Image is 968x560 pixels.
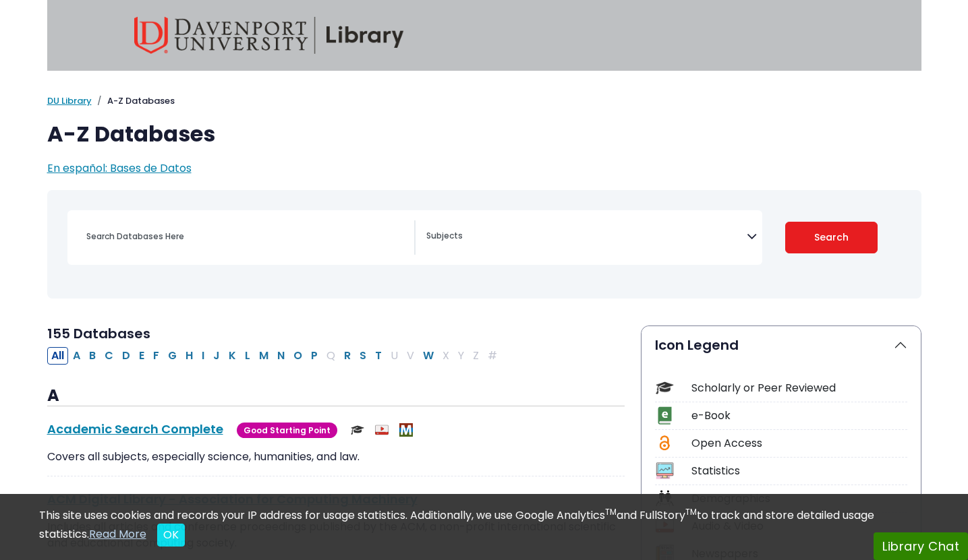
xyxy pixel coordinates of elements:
div: Alpha-list to filter by first letter of database name [47,347,503,363]
button: Filter Results A [69,347,84,365]
button: Filter Results F [149,347,163,365]
div: Open Access [691,435,907,452]
img: Scholarly or Peer Reviewed [351,423,364,437]
button: Filter Results O [289,347,306,365]
div: e-Book [691,408,907,424]
span: Good Starting Point [237,423,337,438]
img: Icon Open Access [656,434,673,452]
button: Filter Results K [225,347,240,365]
h1: A-Z Databases [47,121,921,147]
button: Filter Results T [371,347,386,365]
input: Search database by title or keyword [78,226,414,246]
img: Davenport University Library [134,17,404,54]
sup: TM [685,506,697,518]
button: Library Chat [874,532,968,560]
button: Filter Results J [209,347,224,365]
textarea: Search [426,232,747,243]
img: MeL (Michigan electronic Library) [399,423,413,437]
button: Filter Results H [181,347,197,365]
h3: A [47,386,625,406]
div: Demographics [691,491,907,507]
img: Audio & Video [375,423,389,437]
button: Filter Results C [101,347,117,365]
button: Filter Results B [85,347,100,365]
a: Academic Search Complete [47,421,223,437]
a: DU Library [47,94,92,107]
button: Filter Results R [340,347,355,365]
img: Icon Scholarly or Peer Reviewed [656,379,674,397]
button: Filter Results E [135,347,148,365]
div: Scholarly or Peer Reviewed [691,380,907,396]
img: Icon Demographics [656,489,674,507]
button: Filter Results G [164,347,181,365]
li: A-Z Databases [92,94,175,108]
button: Icon Legend [642,326,921,364]
a: Read More [89,526,146,542]
img: Icon e-Book [656,406,674,425]
button: Submit for Search Results [785,222,878,253]
button: Filter Results D [118,347,134,365]
button: Filter Results P [307,347,322,365]
button: Filter Results S [355,347,370,365]
a: ACM Digital Library - Association for Computing Machinery [47,491,418,507]
button: All [47,347,68,365]
button: Filter Results I [198,347,208,365]
button: Filter Results M [255,347,273,365]
a: En español: Bases de Datos [47,160,192,176]
sup: TM [605,506,617,518]
button: Filter Results N [273,347,289,365]
button: Filter Results L [241,347,254,365]
p: Covers all subjects, especially science, humanities, and law. [47,449,625,465]
button: Filter Results W [419,347,438,365]
img: Icon Statistics [656,462,674,480]
nav: Search filters [47,190,921,299]
button: Close [157,524,185,547]
nav: breadcrumb [47,94,921,108]
div: Statistics [691,463,907,479]
div: This site uses cookies and records your IP address for usage statistics. Additionally, we use Goo... [39,507,930,547]
span: 155 Databases [47,324,150,343]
